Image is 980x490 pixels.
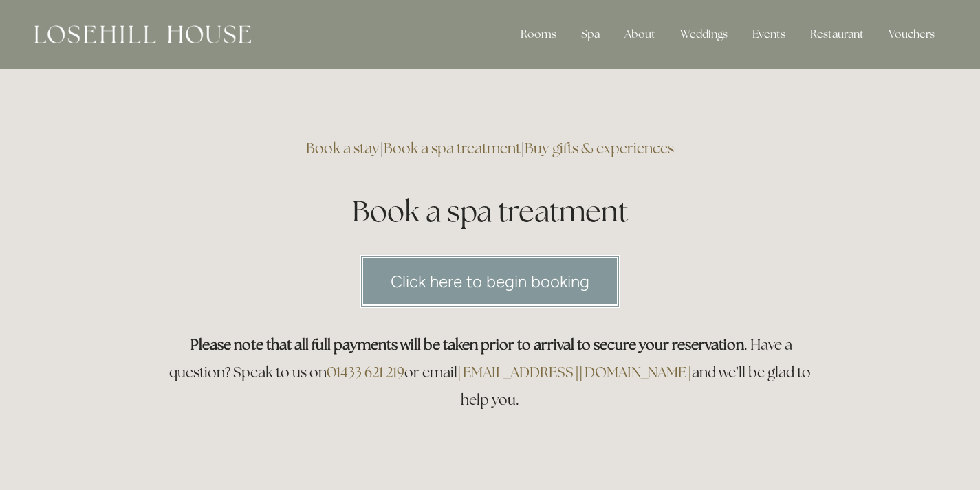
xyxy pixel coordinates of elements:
strong: Please note that all full payments will be taken prior to arrival to secure your reservation [190,335,744,354]
a: Book a spa treatment [384,139,521,157]
a: 01433 621 219 [327,363,404,381]
div: About [613,21,666,48]
div: Weddings [669,21,739,48]
a: Buy gifts & experiences [525,139,674,157]
a: Vouchers [878,21,946,48]
a: Click here to begin booking [360,255,620,308]
h3: | | [162,135,819,162]
a: Book a stay [306,139,380,157]
div: Restaurant [799,21,875,48]
div: Spa [570,21,611,48]
div: Rooms [510,21,567,48]
h3: . Have a question? Speak to us on or email and we’ll be glad to help you. [162,331,819,414]
a: [EMAIL_ADDRESS][DOMAIN_NAME] [457,363,692,381]
div: Events [741,21,796,48]
img: Losehill House [34,25,251,43]
h1: Book a spa treatment [162,191,819,232]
